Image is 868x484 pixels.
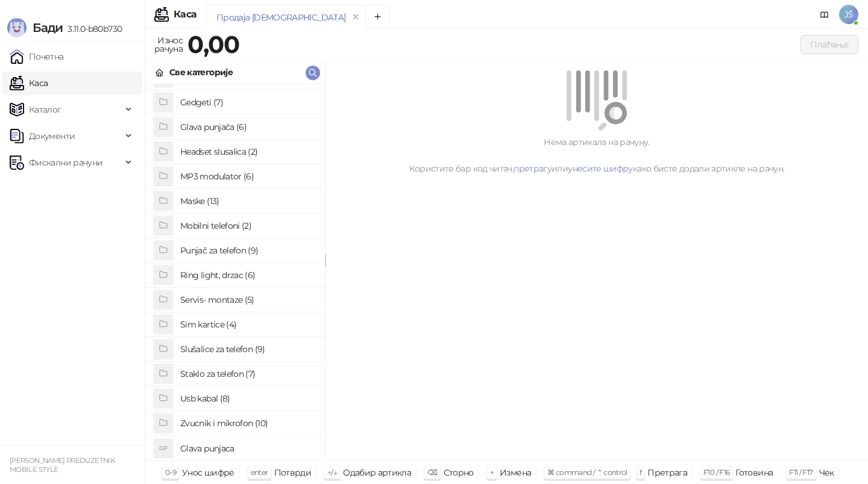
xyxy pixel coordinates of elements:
[343,465,411,480] div: Одабир артикла
[29,98,61,122] span: Каталог
[348,12,363,22] button: remove
[647,465,687,480] div: Претрага
[180,117,315,137] h4: Glava punjača (6)
[10,71,48,95] a: Каса
[63,23,122,34] span: 3.11.0-b80b730
[165,468,176,477] span: 0-9
[274,465,312,480] div: Потврди
[216,11,345,24] div: Продаја [DEMOGRAPHIC_DATA]
[182,465,234,480] div: Унос шифре
[427,468,437,477] span: ⌫
[180,142,315,161] h4: Headset slusalica (2)
[29,124,75,148] span: Документи
[514,163,552,174] a: претрагу
[180,216,315,235] h4: Mobilni telefoni (2)
[547,468,627,477] span: ⌘ command / ⌃ control
[815,5,834,24] a: Документација
[187,29,239,59] strong: 0,00
[251,468,268,477] span: enter
[180,340,315,359] h4: Slušalice za telefon (9)
[10,456,115,474] small: [PERSON_NAME] PREDUZETNIK MOBILE STYLE
[180,439,315,458] h4: Glava punjaca
[10,45,64,69] a: Почетна
[180,265,315,285] h4: Ring light, drzac (6)
[640,468,641,477] span: f
[33,20,63,35] span: Бади
[500,465,531,480] div: Измена
[735,465,773,480] div: Готовина
[180,241,315,260] h4: Punjač za telefon (9)
[180,290,315,309] h4: Servis- montaze (5)
[444,465,474,480] div: Сторно
[568,163,633,174] a: унесите шифру
[180,315,315,334] h4: Sim kartice (4)
[819,465,834,480] div: Чек
[180,167,315,186] h4: MP3 modulator (6)
[180,93,315,112] h4: Gedgeti (7)
[327,468,337,477] span: ↑/↓
[789,468,813,477] span: F11 / F17
[7,18,27,37] img: Logo
[152,33,185,57] div: Износ рачуна
[490,468,494,477] span: +
[29,150,102,175] span: Фискални рачуни
[839,5,858,24] span: JŠ
[800,35,858,54] button: Плаћање
[180,389,315,408] h4: Usb kabal (8)
[180,414,315,433] h4: Zvucnik i mikrofon (10)
[703,468,729,477] span: F10 / F16
[154,439,173,458] div: GP
[169,66,233,79] div: Све категорије
[366,5,390,29] button: Add tab
[180,191,315,211] h4: Maske (13)
[174,10,197,19] div: Каса
[340,135,854,175] div: Нема артикала на рачуну. Користите бар код читач, или како бисте додали артикле на рачун.
[145,84,325,461] div: grid
[180,364,315,383] h4: Staklo za telefon (7)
